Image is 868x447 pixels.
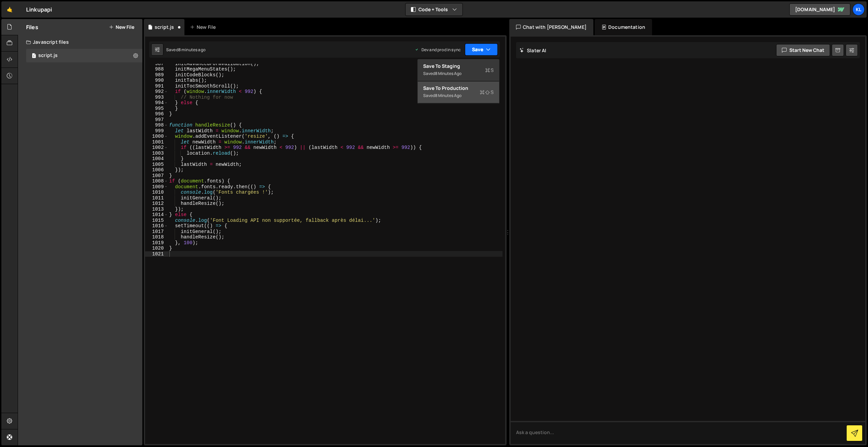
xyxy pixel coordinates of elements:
div: Save to Staging [423,63,494,70]
span: S [485,67,494,74]
div: 1019 [145,240,168,246]
div: 1021 [145,251,168,257]
div: 993 [145,95,168,100]
div: 988 [145,66,168,72]
span: S [480,89,494,96]
div: 1017 [145,229,168,235]
span: 1 [32,54,36,59]
div: 995 [145,106,168,112]
div: script.js [38,53,58,59]
div: 994 [145,100,168,106]
div: Dev and prod in sync [415,47,461,53]
div: 1005 [145,162,168,168]
div: 1006 [145,167,168,173]
div: 1001 [145,139,168,145]
h2: Slater AI [519,47,547,54]
button: Code + Tools [406,3,462,16]
div: Javascript files [18,35,142,49]
h2: Files [26,23,38,31]
div: 1002 [145,145,168,151]
div: 997 [145,117,168,123]
a: Kl [852,3,865,16]
button: Save to StagingS Saved8 minutes ago [418,59,499,81]
div: 992 [145,89,168,95]
button: Save to ProductionS Saved8 minutes ago [418,81,499,103]
div: 990 [145,78,168,83]
div: Saved [166,47,205,53]
div: 1015 [145,218,168,223]
div: Saved [423,70,494,78]
div: 8 minutes ago [178,47,205,53]
button: Start new chat [776,44,830,56]
div: Saved [423,92,494,100]
button: Save [465,43,498,56]
div: 8 minutes ago [435,71,461,76]
div: 1012 [145,201,168,207]
div: 1011 [145,195,168,201]
div: 1008 [145,178,168,184]
div: 991 [145,83,168,89]
div: 17126/47241.js [26,49,142,62]
div: 1004 [145,156,168,162]
div: 1010 [145,190,168,195]
div: 987 [145,61,168,67]
div: Save to Production [423,85,494,92]
div: script.js [155,24,174,31]
div: 1000 [145,134,168,139]
div: 1018 [145,234,168,240]
div: Documentation [595,19,652,35]
div: 1009 [145,184,168,190]
div: 1013 [145,207,168,212]
div: 8 minutes ago [435,93,461,98]
div: New File [190,24,218,31]
div: Linkupapi [26,5,52,14]
a: 🤙 [1,1,18,18]
div: 1003 [145,151,168,156]
div: Chat with [PERSON_NAME] [509,19,593,35]
div: 1007 [145,173,168,179]
div: 999 [145,128,168,134]
button: New File [109,24,134,30]
div: 989 [145,72,168,78]
div: 998 [145,122,168,128]
div: 996 [145,111,168,117]
div: 1020 [145,246,168,251]
div: 1014 [145,212,168,218]
div: 1016 [145,223,168,229]
a: [DOMAIN_NAME] [789,3,850,16]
